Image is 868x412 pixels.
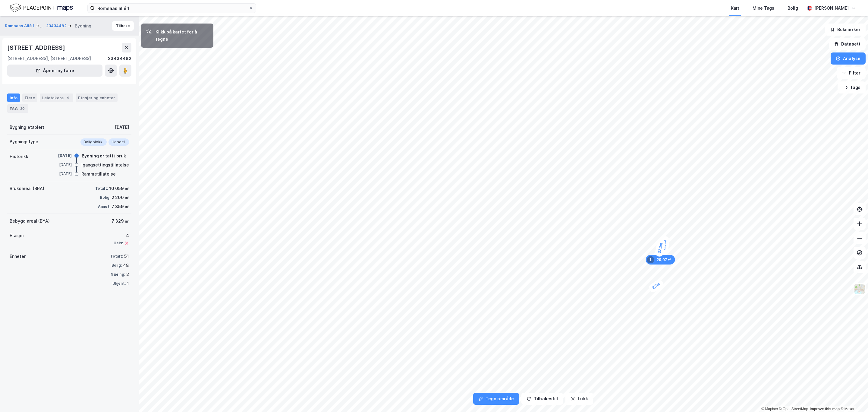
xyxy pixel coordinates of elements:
button: Tilbake [112,21,134,31]
div: Næring: [111,272,125,277]
div: [DATE] [48,162,72,167]
div: Bolig: [100,195,110,200]
div: 51 [124,253,129,260]
div: ... [40,22,44,30]
button: Romsaas Allé 1 [5,22,36,30]
iframe: Chat Widget [838,383,868,412]
div: [DATE] [115,124,129,131]
div: 2 [126,271,129,278]
div: Leietakere [40,93,73,102]
div: [PERSON_NAME] [814,5,849,12]
button: Tilbakestill [521,393,563,405]
div: 7 329 ㎡ [112,217,129,225]
button: Tags [838,81,866,93]
div: Historikk [10,153,28,160]
button: Bokmerker [825,24,866,36]
div: Rammetillatelse [81,170,116,178]
div: Bygning er tatt i bruk [82,152,126,160]
div: 7 859 ㎡ [112,203,129,210]
div: 20 [19,106,26,112]
a: OpenStreetMap [779,407,808,411]
div: 1 [127,280,129,287]
div: Ukjent: [112,281,126,286]
div: Bolig [788,5,798,12]
button: Filter [837,67,866,79]
input: Søk på adresse, matrikkel, gårdeiere, leietakere eller personer [95,4,249,13]
div: Etasjer og enheter [78,95,115,100]
img: Z [854,283,865,295]
img: logo.f888ab2527a4732fd821a326f86c7f29.svg [10,3,73,13]
div: Heis: [114,241,123,246]
div: ESG [7,104,28,113]
div: [STREET_ADDRESS], [STREET_ADDRESS] [7,55,91,62]
button: Åpne i ny fane [7,65,102,77]
div: 48 [123,262,129,269]
div: Totalt: [95,186,108,191]
div: Bygning etablert [10,124,44,131]
a: Improve this map [810,407,840,411]
div: Bygning [75,22,91,30]
div: Klikk på kartet for å tegne [156,28,209,43]
div: 2 200 ㎡ [112,194,129,201]
div: Etasjer [10,232,24,239]
div: Kart [731,5,739,12]
div: Totalt: [110,254,123,259]
div: Bygningstype [10,138,38,145]
div: 10 059 ㎡ [109,185,129,192]
div: [DATE] [48,153,72,158]
div: 1 [647,256,654,263]
div: Enheter [10,253,26,260]
button: Tegn område [473,393,519,405]
div: 4 [114,232,129,239]
div: Map marker [646,255,675,265]
div: Bebygd areal (BYA) [10,217,50,225]
button: Analyse [831,52,866,65]
div: [STREET_ADDRESS] [7,43,66,52]
button: Lukk [565,393,593,405]
div: Annet: [98,204,110,209]
a: Mapbox [761,407,778,411]
div: 4 [65,95,71,101]
div: 23434482 [108,55,131,62]
div: Mine Tags [753,5,774,12]
div: Bruksareal (BRA) [10,185,44,192]
div: Eiere [22,93,37,102]
div: Map marker [654,239,666,258]
div: Map marker [647,278,665,294]
button: 23434482 [46,23,68,29]
div: [DATE] [48,171,72,176]
div: Bolig: [112,263,122,268]
div: Info [7,93,20,102]
div: Igangsettingstillatelse [81,161,129,169]
button: Datasett [829,38,866,50]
